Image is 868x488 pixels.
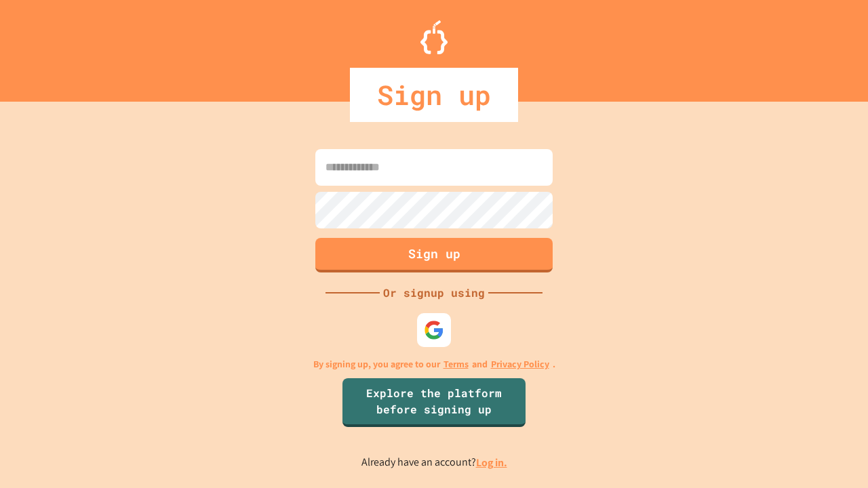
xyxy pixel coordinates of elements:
[313,357,555,371] p: By signing up, you agree to our and .
[350,68,518,122] div: Sign up
[491,357,549,371] a: Privacy Policy
[443,357,469,371] a: Terms
[420,20,448,54] img: Logo.svg
[342,378,526,427] a: Explore the platform before signing up
[315,238,553,272] button: Sign up
[424,320,444,340] img: google-icon.svg
[380,285,488,301] div: Or signup using
[361,454,507,471] p: Already have an account?
[476,455,507,470] a: Log in.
